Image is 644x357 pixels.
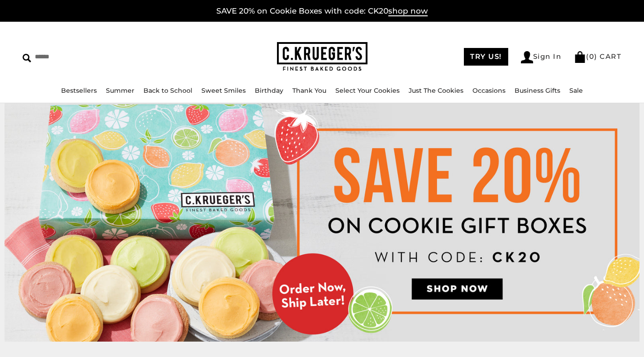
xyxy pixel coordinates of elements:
a: Thank You [292,86,326,95]
a: Bestsellers [61,86,97,95]
span: 0 [589,52,595,61]
a: Birthday [255,86,283,95]
img: Account [521,51,533,63]
a: Select Your Cookies [335,86,400,95]
a: Summer [106,86,134,95]
a: Sweet Smiles [201,86,246,95]
img: Bag [574,51,586,63]
img: C.Krueger's Special Offer [5,103,639,342]
a: Business Gifts [515,86,560,95]
img: C.KRUEGER'S [277,42,367,71]
a: Sale [569,86,583,95]
a: Occasions [472,86,506,95]
img: Search [23,54,31,62]
a: Back to School [143,86,192,95]
a: TRY US! [464,48,508,66]
input: Search [23,50,163,64]
a: Sign In [521,51,562,63]
a: Just The Cookies [409,86,463,95]
a: SAVE 20% on Cookie Boxes with code: CK20shop now [216,6,428,16]
span: shop now [388,6,428,16]
a: (0) CART [574,52,621,61]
